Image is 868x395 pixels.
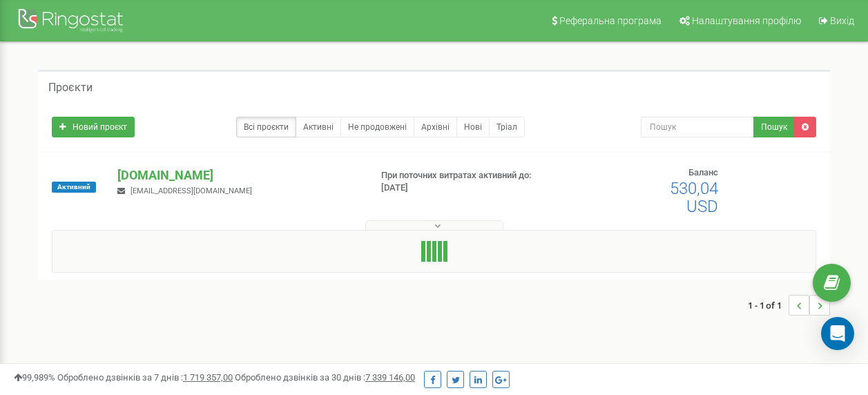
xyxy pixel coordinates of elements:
span: 99,989% [14,372,55,383]
span: Реферальна програма [559,15,662,26]
input: Пошук [641,117,754,137]
h5: Проєкти [48,81,93,94]
a: Не продовжені [340,117,414,137]
span: Активний [52,182,96,193]
p: [DOMAIN_NAME] [117,166,358,184]
button: Пошук [753,117,795,137]
a: Всі проєкти [236,117,296,137]
span: [EMAIL_ADDRESS][DOMAIN_NAME] [131,186,252,195]
div: Open Intercom Messenger [821,317,854,350]
span: Оброблено дзвінків за 7 днів : [57,372,233,383]
u: 7 339 146,00 [365,372,415,383]
u: 1 719 357,00 [183,372,233,383]
a: Активні [296,117,341,137]
a: Новий проєкт [52,117,135,137]
span: Баланс [688,167,718,177]
a: Нові [456,117,490,137]
nav: ... [748,281,830,329]
span: Налаштування профілю [692,15,801,26]
p: При поточних витратах активний до: [DATE] [381,169,557,195]
span: Оброблено дзвінків за 30 днів : [235,372,415,383]
span: 1 - 1 of 1 [748,295,789,316]
a: Тріал [489,117,525,137]
span: 530,04 USD [670,179,718,216]
span: Вихід [830,15,854,26]
a: Архівні [414,117,457,137]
